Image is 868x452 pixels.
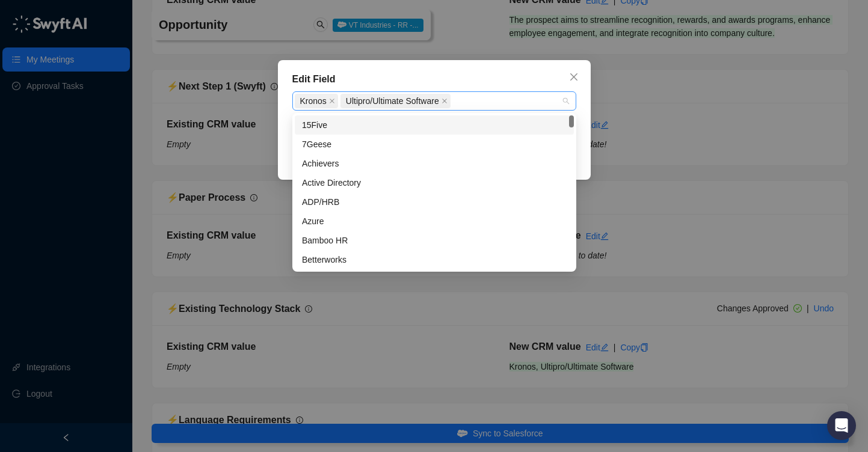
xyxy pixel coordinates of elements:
[295,250,574,269] div: Betterworks
[302,157,567,170] div: Achievers
[295,154,574,173] div: Achievers
[295,94,338,108] span: Kronos
[827,411,856,440] div: Open Intercom Messenger
[292,72,576,87] div: Edit Field
[295,115,574,135] div: 15Five
[302,138,567,151] div: 7Geese
[453,97,455,106] input: Existing Technology Stack
[300,94,327,108] span: Kronos
[295,173,574,192] div: Active Directory
[295,212,574,231] div: Azure
[302,234,567,247] div: Bamboo HR
[295,231,574,250] div: Bamboo HR
[329,98,335,104] span: close
[569,72,579,82] span: close
[302,215,567,228] div: Azure
[302,176,567,189] div: Active Directory
[564,67,583,87] button: Close
[340,94,451,108] span: Ultipro/Ultimate Software
[302,195,567,209] div: ADP/HRB
[302,118,567,132] div: 15Five
[346,94,439,108] span: Ultipro/Ultimate Software
[442,98,448,104] span: close
[302,253,567,266] div: Betterworks
[295,192,574,212] div: ADP/HRB
[295,135,574,154] div: 7Geese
